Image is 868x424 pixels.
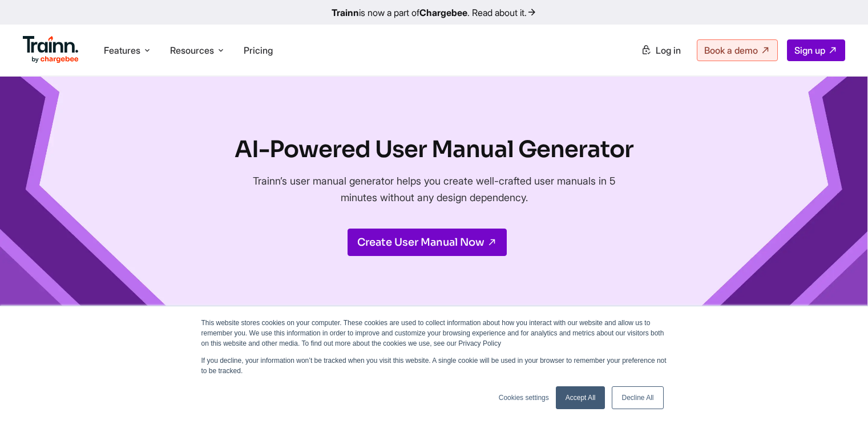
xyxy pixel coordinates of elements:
a: Cookies settings [499,393,549,403]
span: Sign up [794,45,825,56]
p: If you decline, your information won’t be tracked when you visit this website. A single cookie wi... [201,355,667,376]
a: Book a demo [697,39,778,61]
a: Decline All [612,386,663,409]
span: Features [104,44,140,57]
p: This website stores cookies on your computer. These cookies are used to collect information about... [201,318,667,349]
a: Sign up [787,39,845,61]
a: Accept All [556,386,605,409]
span: Log in [656,45,681,56]
a: Pricing [244,45,273,56]
b: Trainn [332,7,359,18]
h1: AI-Powered User Manual Generator [235,134,633,166]
span: Book a demo [704,45,758,56]
img: Trainn Logo [23,36,79,63]
b: Chargebee [419,7,467,18]
a: Log in [634,40,688,61]
a: Create User Manual Now [348,229,507,256]
span: Resources [170,44,214,57]
p: Trainn’s user manual generator helps you create well-crafted user manuals in 5 minutes without an... [243,173,625,206]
